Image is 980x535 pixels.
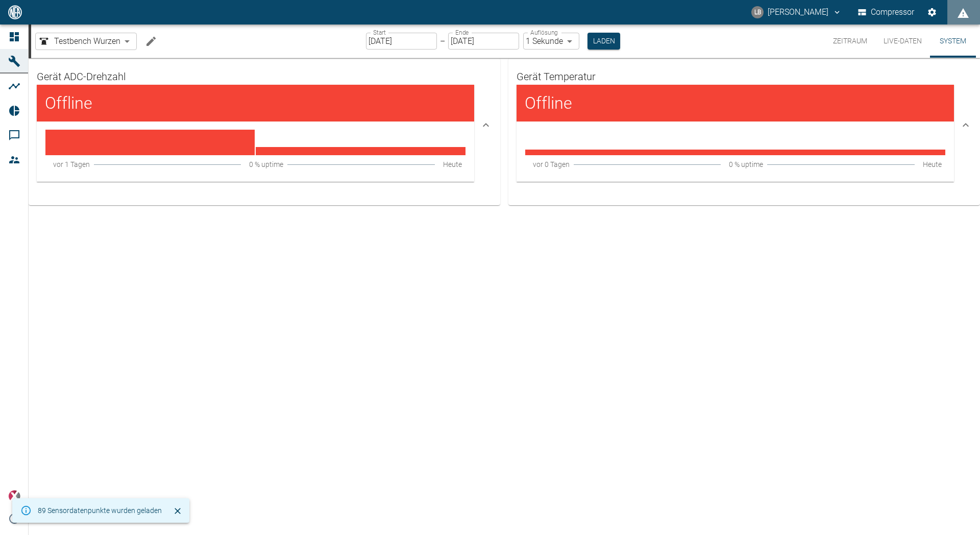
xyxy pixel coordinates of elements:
button: Live-Daten [875,25,930,58]
span: Heute [923,159,942,169]
img: logo [7,5,23,19]
input: DD.MM.YYYY [366,33,437,50]
button: System [930,25,976,58]
button: Machine bearbeiten [141,31,161,52]
span: vor 0 Tagen [533,159,570,169]
div: 89 Sensordatenpunkte wurden geladen [38,501,162,520]
h4: Offline [45,93,150,113]
button: Laden [587,33,620,50]
span: vor 1 Tagen [53,159,90,169]
label: Ende [455,28,469,37]
div: Gerät TemperaturOfflinevor 0 Tagen0 % uptimeHeute [508,192,980,205]
div: Gerät ADC-DrehzahlOfflinevor 1 Tagen0 % uptimeHeute [29,192,500,205]
input: DD.MM.YYYY [448,33,519,50]
span: Heute [443,159,462,169]
div: Gerät TemperaturOfflinevor 0 Tagen0 % uptimeHeute [508,58,980,192]
p: – [440,35,445,47]
button: Compressor [856,3,917,21]
h4: Offline [525,93,630,113]
span: Testbench Wurzen [54,35,120,47]
a: Testbench Wurzen [38,35,120,47]
button: lucas.braune@neuman-esser.com [750,3,843,21]
label: Start [373,28,386,37]
div: LB [751,6,764,18]
label: Auflösung [530,28,558,37]
button: Zeitraum [825,25,875,58]
span: 0 % uptime [729,159,763,169]
div: Gerät ADC-DrehzahlOfflinevor 1 Tagen0 % uptimeHeute [29,58,500,192]
img: Xplore Logo [8,490,20,502]
h6: Gerät Temperatur [517,68,954,85]
span: 0 % uptime [249,159,283,169]
button: Schließen [170,503,185,519]
h6: Gerät ADC-Drehzahl [37,68,474,85]
div: 1 Sekunde [523,33,579,50]
button: Einstellungen [923,3,941,21]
